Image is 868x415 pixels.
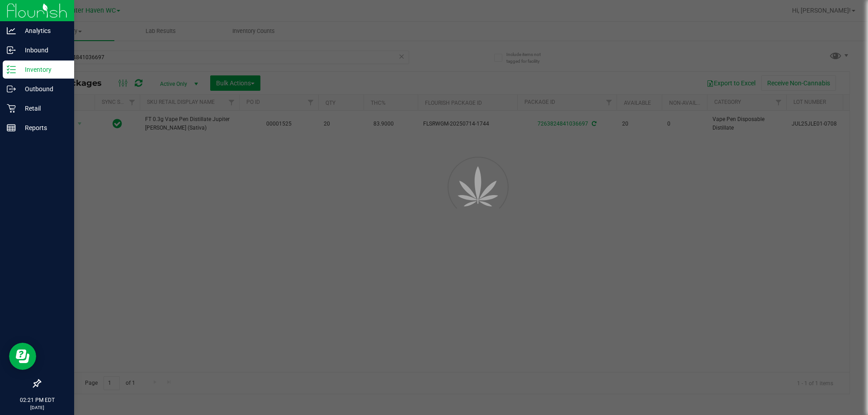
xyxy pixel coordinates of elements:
p: Reports [16,122,70,133]
inline-svg: Reports [7,123,16,132]
inline-svg: Retail [7,104,16,113]
p: [DATE] [4,404,70,411]
iframe: Resource center [9,343,36,370]
p: Inbound [16,45,70,56]
p: Retail [16,103,70,114]
p: Outbound [16,84,70,94]
p: Analytics [16,25,70,36]
inline-svg: Inventory [7,65,16,74]
p: Inventory [16,64,70,75]
inline-svg: Inbound [7,46,16,55]
p: 02:21 PM EDT [4,396,70,404]
inline-svg: Analytics [7,26,16,35]
inline-svg: Outbound [7,84,16,93]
